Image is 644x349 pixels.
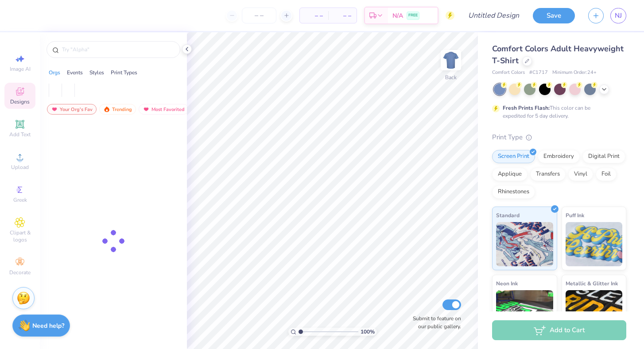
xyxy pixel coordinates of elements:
[139,104,189,115] div: Most Favorited
[47,104,97,115] div: Your Org's Fav
[89,69,104,77] div: Styles
[538,150,580,163] div: Embroidery
[10,98,30,105] span: Designs
[103,106,110,112] img: trending.gif
[496,222,553,266] img: Standard
[51,106,58,112] img: most_fav.gif
[568,168,593,181] div: Vinyl
[13,196,27,203] span: Greek
[492,43,624,66] span: Comfort Colors Adult Heavyweight T-Shirt
[442,51,460,69] img: Back
[496,211,520,220] span: Standard
[496,290,553,334] img: Neon Ink
[10,65,31,73] span: Image AI
[492,185,535,199] div: Rhinestones
[496,279,518,288] span: Neon Ink
[32,322,64,330] strong: Need help?
[615,11,622,21] span: NJ
[610,8,626,23] a: NJ
[305,11,323,20] span: – –
[503,104,550,111] strong: Fresh Prints Flash:
[503,104,612,120] div: This color can be expedited for 5 day delivery.
[461,7,526,24] input: Untitled Design
[596,168,617,181] div: Foil
[9,269,31,276] span: Decorate
[533,8,575,23] button: Save
[4,229,35,243] span: Clipart & logos
[99,104,136,115] div: Trending
[67,69,83,77] div: Events
[361,328,375,336] span: 100 %
[529,69,548,77] span: # C1717
[408,12,418,19] span: FREE
[582,150,625,163] div: Digital Print
[566,211,584,220] span: Puff Ink
[492,150,535,163] div: Screen Print
[111,69,137,77] div: Print Types
[143,106,150,112] img: most_fav.gif
[392,11,403,20] span: N/A
[530,168,566,181] div: Transfers
[11,164,29,171] span: Upload
[492,168,528,181] div: Applique
[566,279,618,288] span: Metallic & Glitter Ink
[492,69,525,77] span: Comfort Colors
[566,222,623,266] img: Puff Ink
[9,131,31,138] span: Add Text
[552,69,597,77] span: Minimum Order: 24 +
[492,132,626,142] div: Print Type
[566,290,623,334] img: Metallic & Glitter Ink
[61,45,175,54] input: Try "Alpha"
[242,8,276,23] input: – –
[334,11,351,20] span: – –
[445,73,457,81] div: Back
[408,314,461,330] label: Submit to feature on our public gallery.
[49,69,60,77] div: Orgs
